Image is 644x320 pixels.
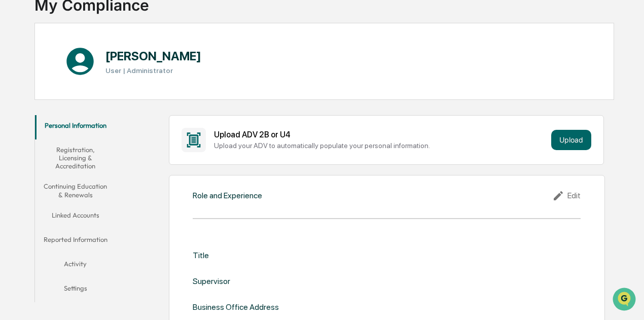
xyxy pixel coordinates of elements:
a: 🗄️Attestations [69,123,130,141]
button: Continuing Education & Renewals [35,176,116,205]
button: Personal Information [35,115,116,139]
a: Powered byPylon [71,171,123,179]
button: Registration, Licensing & Accreditation [35,139,116,176]
button: Upload [551,130,591,150]
div: Upload your ADV to automatically populate your personal information. [214,141,547,150]
button: Settings [35,278,116,302]
a: 🖐️Preclearance [6,123,69,141]
span: Attestations [84,127,126,137]
iframe: Open customer support [612,287,639,314]
span: Preclearance [20,127,65,137]
div: 🔎 [10,148,18,156]
div: 🖐️ [10,128,18,136]
button: Activity [35,254,116,278]
button: Linked Accounts [35,205,116,229]
div: Role and Experience [193,191,262,200]
div: Upload ADV 2B or U4 [214,130,547,139]
a: 🔎Data Lookup [6,143,68,161]
div: Business Office Address [193,302,279,312]
div: secondary tabs example [35,115,116,302]
button: Start new chat [172,80,185,92]
h1: [PERSON_NAME] [105,49,201,63]
div: Title [193,251,209,260]
h3: User | Administrator [105,66,201,75]
div: Supervisor [193,276,230,286]
button: Reported Information [35,229,116,254]
span: Pylon [101,171,123,179]
div: 🗄️ [74,128,82,136]
span: Data Lookup [20,147,64,157]
div: Edit [552,190,581,202]
div: We're available if you need us! [34,87,128,95]
p: How can we help? [10,21,185,37]
div: Start new chat [34,77,166,87]
img: 1746055101610-c473b297-6a78-478c-a979-82029cc54cd1 [10,77,28,95]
